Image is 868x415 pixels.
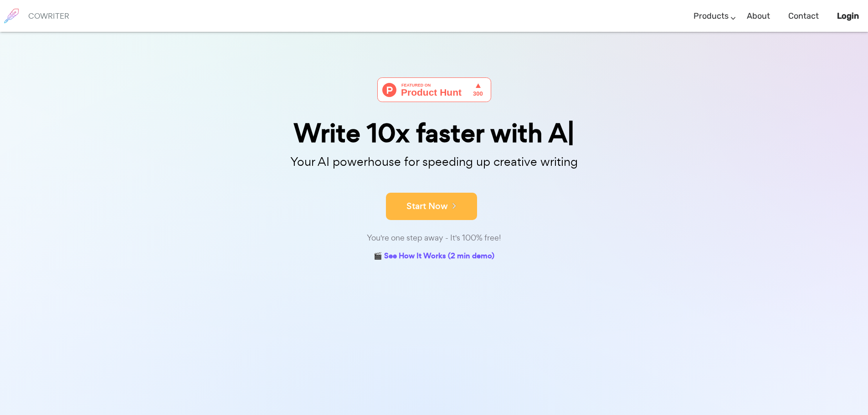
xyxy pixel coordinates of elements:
b: Login [837,11,859,21]
a: 🎬 See How It Works (2 min demo) [374,250,494,264]
img: Cowriter - Your AI buddy for speeding up creative writing | Product Hunt [377,77,491,102]
a: Contact [788,3,819,30]
h6: COWRITER [28,12,69,20]
p: Your AI powerhouse for speeding up creative writing [206,152,662,172]
button: Start Now [386,193,477,220]
a: About [747,3,770,30]
a: Login [837,3,859,30]
div: Write 10x faster with A [206,120,662,146]
div: You're one step away - It's 100% free! [206,231,662,245]
a: Products [693,3,729,30]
